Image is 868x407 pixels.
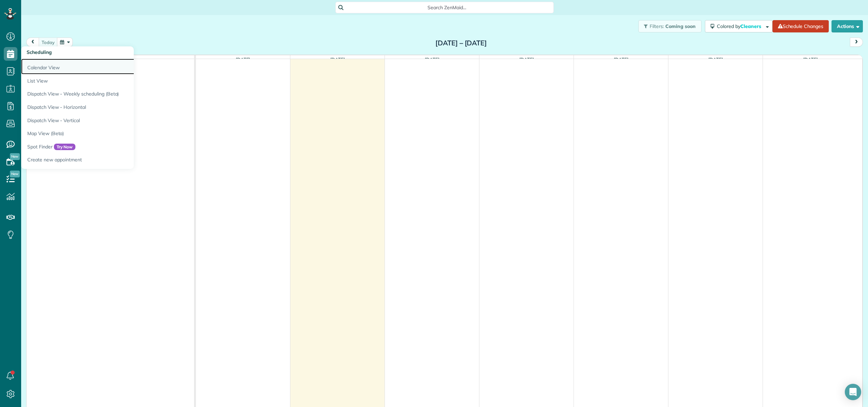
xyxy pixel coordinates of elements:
[740,23,762,29] span: Cleaners
[54,144,76,150] span: Try Now
[21,153,192,169] a: Create new appointment
[21,140,192,154] a: Spot FinderTry Now
[10,153,20,160] span: New
[329,57,346,62] span: [DATE]
[831,20,863,32] button: Actions
[21,127,192,140] a: Map View (Beta)
[707,57,724,62] span: [DATE]
[650,23,664,29] span: Filters:
[423,57,441,62] span: [DATE]
[21,87,192,101] a: Dispatch View - Weekly scheduling (Beta)
[665,23,696,29] span: Coming soon
[717,23,764,29] span: Colored by
[21,114,192,127] a: Dispatch View - Vertical
[234,57,252,62] span: [DATE]
[802,57,819,62] span: [DATE]
[39,38,58,47] button: today
[21,59,192,74] a: Calendar View
[705,20,772,32] button: Colored byCleaners
[27,49,52,55] span: Scheduling
[10,171,20,177] span: New
[850,38,863,47] button: next
[772,20,829,32] a: Schedule Changes
[26,38,39,47] button: prev
[518,57,535,62] span: [DATE]
[21,101,192,114] a: Dispatch View - Horizontal
[612,57,630,62] span: [DATE]
[845,384,861,400] div: Open Intercom Messenger
[21,74,192,88] a: List View
[419,39,504,47] h2: [DATE] – [DATE]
